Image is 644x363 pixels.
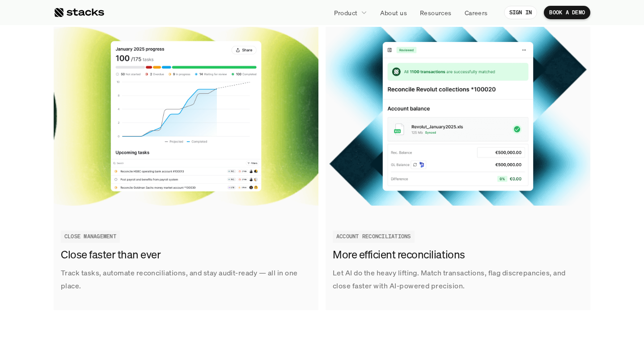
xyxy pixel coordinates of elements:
p: BOOK A DEMO [549,9,585,16]
p: Product [334,8,358,17]
h3: More efficient reconciliations [333,247,579,262]
h2: CLOSE MANAGEMENT [64,233,116,240]
a: Track tasks, automate reconciliations, and stay audit-ready — all in one place.Close faster than ... [54,27,318,310]
a: Resources [415,4,457,21]
a: Careers [459,4,493,21]
a: SIGN IN [504,6,538,19]
p: SIGN IN [509,9,532,16]
a: About us [375,4,412,21]
h2: ACCOUNT RECONCILIATIONS [336,233,411,240]
p: About us [380,8,407,17]
p: Track tasks, automate reconciliations, and stay audit-ready — all in one place. [61,266,311,292]
p: Let AI do the heavy lifting. Match transactions, flag discrepancies, and close faster with AI-pow... [333,266,583,292]
a: Privacy Policy [106,207,145,213]
p: Careers [465,8,488,17]
a: BOOK A DEMO [544,6,590,19]
h3: Close faster than ever [61,247,307,262]
a: Let AI do the heavy lifting. Match transactions, flag discrepancies, and close faster with AI-pow... [326,27,590,310]
p: Resources [420,8,452,17]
